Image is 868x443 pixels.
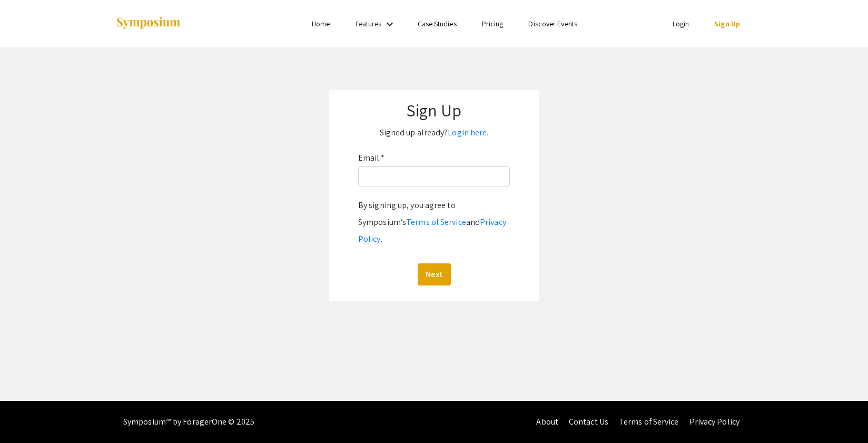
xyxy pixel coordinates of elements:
p: Signed up already? [339,124,529,141]
a: Privacy Policy [358,216,506,244]
img: Symposium by ForagerOne [115,16,181,31]
iframe: Chat [823,396,860,435]
label: Email: [358,150,384,166]
a: Features [356,19,382,28]
h1: Sign Up [339,100,529,120]
button: Next [418,263,451,286]
a: Discover Events [528,19,577,28]
a: Contact Us [569,416,608,427]
a: Privacy Policy [689,416,739,427]
div: Symposium™ by ForagerOne © 2025 [123,401,254,443]
div: By signing up, you agree to Symposium’s and . [358,197,510,248]
a: Home [312,19,330,28]
a: Case Studies [418,19,457,28]
mat-icon: Expand Features list [383,18,396,31]
a: Login [673,19,689,28]
a: Login here. [448,127,488,138]
a: Sign Up [714,19,740,28]
a: About [536,416,558,427]
a: Terms of Service [619,416,679,427]
a: Pricing [482,19,504,28]
a: Terms of Service [406,216,466,228]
